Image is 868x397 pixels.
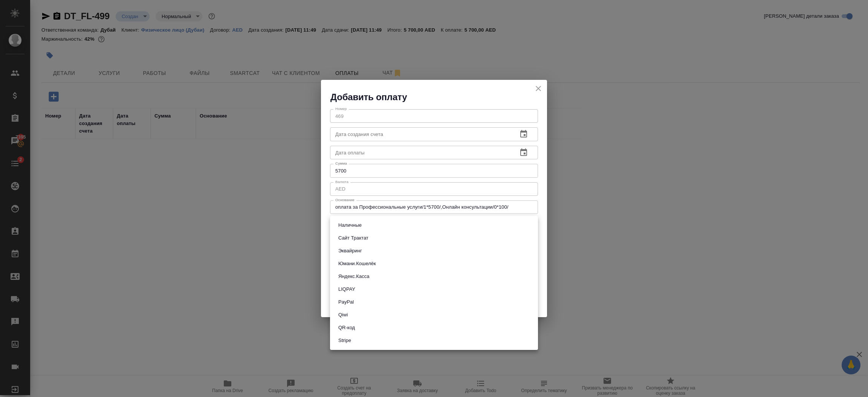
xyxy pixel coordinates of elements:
[336,272,371,281] button: Яндекс.Касса
[336,247,364,255] button: Эквайринг
[336,336,353,345] button: Stripe
[336,221,364,229] button: Наличные
[336,298,356,306] button: PayPal
[336,311,350,319] button: Qiwi
[336,324,357,332] button: QR-код
[336,285,358,293] button: LIQPAY
[336,260,378,268] button: Юмани.Кошелёк
[336,234,371,242] button: Сайт Трактат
